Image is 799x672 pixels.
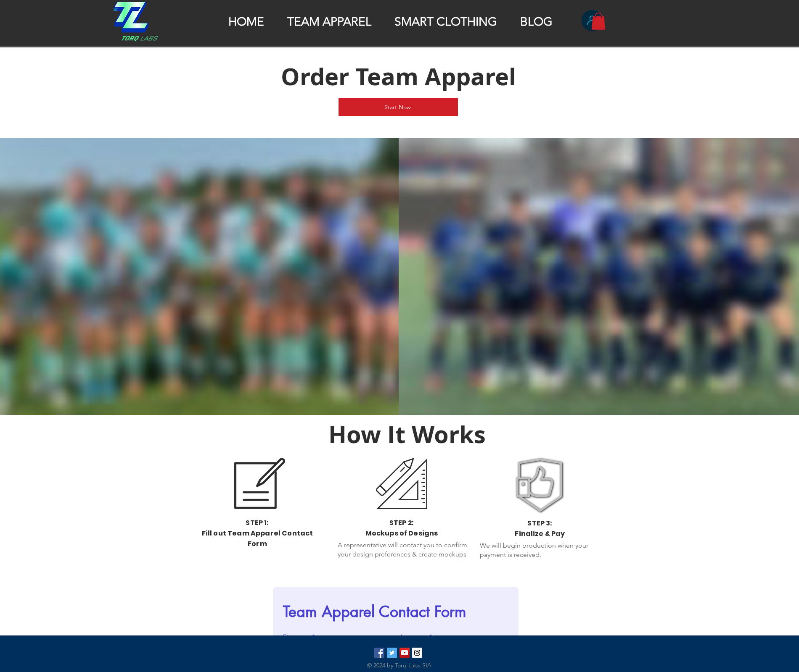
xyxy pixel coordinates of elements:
p: SMART CLOTHING [390,15,501,29]
a: SMART CLOTHING [383,13,508,28]
span: STEP 3: Finalize & Pay [515,518,565,538]
ul: Social Bar [374,648,422,658]
img: TRANSPARENT TORQ LOGO.png [114,2,158,41]
span: Order Team Apparel [281,60,516,93]
p: BLOG [516,15,557,29]
p: A representative will contact you to confirm your design preferences & create mockups [338,541,468,559]
img: Twitter Social Icon [387,648,397,658]
span: Team Apparel Contact Form [283,602,466,622]
img: Torq_Labs Instagram [412,648,422,658]
p: HOME [224,15,268,29]
span: © 2024 by Torq Labs SIA [367,661,431,669]
label: Last name [401,633,432,640]
span: STEP 1: Fill out Team Apparel Contact Form [202,518,313,549]
span: How It Works [328,418,486,451]
a: BLOG [509,13,564,28]
p: TEAM APPAREL [283,15,376,29]
a: HOME [217,13,275,28]
span: Start Now [384,103,411,111]
a: Start Now [339,98,458,116]
a: TEAM APPAREL [276,13,383,28]
span: STEP 2: Mockups of Designs [365,518,438,538]
p: We will begin production when your payment is received. [480,541,605,560]
img: YouTube Social Icon [399,648,410,658]
nav: Site [217,13,564,28]
label: First name [283,633,315,640]
img: Facebook Social Icon [374,648,384,658]
img: IMG_5823.JPG [399,138,799,415]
